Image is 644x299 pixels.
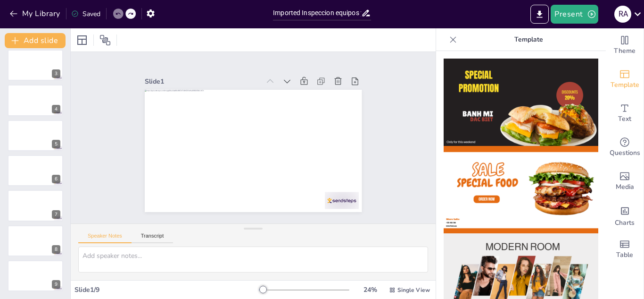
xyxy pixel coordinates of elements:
[52,105,60,113] div: 4
[444,146,598,233] img: thumb-2.png
[606,28,644,62] div: Change the overall theme
[397,286,430,294] span: Single View
[614,5,631,24] button: R A
[8,50,63,81] div: 3
[8,155,63,186] div: 6
[606,62,644,96] div: Add ready made slides
[78,233,132,243] button: Speaker Notes
[444,59,598,146] img: thumb-1.png
[359,285,381,294] div: 24 %
[606,164,644,198] div: Add images, graphics, shapes or video
[8,120,63,151] div: 5
[5,33,66,48] button: Add slide
[132,233,173,243] button: Transcript
[606,198,644,232] div: Add charts and graphs
[611,80,639,90] span: Template
[461,28,596,51] p: Template
[71,9,100,18] div: Saved
[8,225,63,256] div: 8
[74,33,90,48] div: Layout
[551,5,598,24] button: Present
[8,85,63,116] div: 4
[606,96,644,130] div: Add text boxes
[615,218,635,228] span: Charts
[616,182,634,192] span: Media
[273,6,361,20] input: Insert title
[52,175,60,183] div: 6
[52,280,60,289] div: 9
[74,285,259,294] div: Slide 1 / 9
[610,148,640,158] span: Questions
[614,46,636,56] span: Theme
[614,6,631,23] div: R A
[606,232,644,266] div: Add a table
[185,31,289,96] div: Slide 1
[52,69,60,78] div: 3
[606,130,644,164] div: Get real-time input from your audience
[8,190,63,221] div: 7
[7,6,64,21] button: My Library
[52,210,60,219] div: 7
[52,140,60,148] div: 5
[530,5,549,24] button: Export to PowerPoint
[52,245,60,254] div: 8
[616,250,633,260] span: Table
[99,34,111,46] span: Position
[8,260,63,291] div: 9
[618,114,631,124] span: Text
